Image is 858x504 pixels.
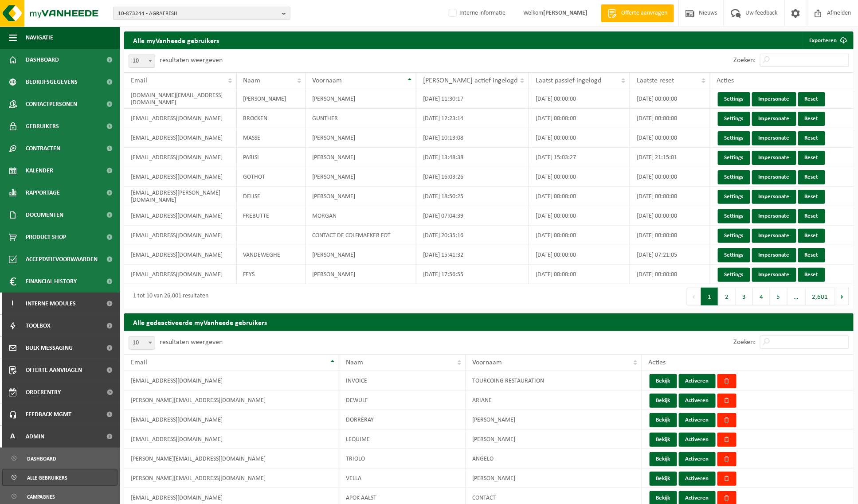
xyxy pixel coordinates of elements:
[124,128,237,148] td: [EMAIL_ADDRESS][DOMAIN_NAME]
[650,374,677,388] button: Bekijk
[718,288,736,305] button: 2
[26,160,53,182] span: Kalender
[529,167,630,187] td: [DATE] 00:00:00
[752,229,796,243] a: Impersonate
[753,288,770,305] button: 4
[650,413,677,427] button: Bekijk
[306,109,417,128] td: GUNTHER
[466,449,642,469] td: ANGELO
[529,206,630,226] td: [DATE] 00:00:00
[124,226,237,245] td: [EMAIL_ADDRESS][DOMAIN_NAME]
[718,190,750,204] a: Settings
[237,167,306,187] td: GOTHOT
[129,337,155,349] span: 10
[306,206,417,226] td: MORGAN
[26,137,60,160] span: Contracten
[752,170,796,184] a: Impersonate
[733,57,756,64] label: Zoeken:
[529,89,630,109] td: [DATE] 00:00:00
[26,115,59,137] span: Gebruikers
[630,226,710,245] td: [DATE] 00:00:00
[416,89,529,109] td: [DATE] 11:30:17
[160,57,223,64] label: resultaten weergeven
[466,371,642,391] td: TOURCOING RESTAURATION
[798,131,825,145] a: Reset
[124,410,339,430] td: [EMAIL_ADDRESS][DOMAIN_NAME]
[630,148,710,167] td: [DATE] 21:15:01
[26,359,82,381] span: Offerte aanvragen
[339,410,466,430] td: DORRERAY
[798,268,825,282] a: Reset
[124,187,237,206] td: [EMAIL_ADDRESS][PERSON_NAME][DOMAIN_NAME]
[803,31,853,49] a: Exporteren
[718,92,750,106] a: Settings
[630,89,710,109] td: [DATE] 00:00:00
[306,245,417,265] td: [PERSON_NAME]
[237,148,306,167] td: PARISI
[124,430,339,449] td: [EMAIL_ADDRESS][DOMAIN_NAME]
[306,89,417,109] td: [PERSON_NAME]
[306,148,417,167] td: [PERSON_NAME]
[416,206,529,226] td: [DATE] 07:04:39
[124,206,237,226] td: [EMAIL_ADDRESS][DOMAIN_NAME]
[26,315,51,337] span: Toolbox
[718,112,750,126] a: Settings
[124,313,854,331] h2: Alle gedeactiveerde myVanheede gebruikers
[306,128,417,148] td: [PERSON_NAME]
[423,77,517,84] span: [PERSON_NAME] actief ingelogd
[9,293,17,315] span: I
[687,288,701,305] button: Previous
[237,109,306,128] td: BROCKEN
[770,288,787,305] button: 5
[131,77,147,84] span: Email
[752,151,796,165] a: Impersonate
[466,469,642,488] td: [PERSON_NAME]
[416,226,529,245] td: [DATE] 20:35:16
[619,9,670,18] span: Offerte aanvragen
[529,148,630,167] td: [DATE] 15:03:27
[679,394,716,408] button: Activeren
[679,433,716,447] button: Activeren
[237,128,306,148] td: MASSE
[129,55,155,68] span: 10
[835,288,849,305] button: Next
[718,151,750,165] a: Settings
[679,452,716,466] button: Activeren
[26,182,60,204] span: Rapportage
[2,450,118,467] a: Dashboard
[529,226,630,245] td: [DATE] 00:00:00
[339,391,466,410] td: DEWULF
[113,7,290,20] button: 10-873244 - AGRAFRESH
[529,245,630,265] td: [DATE] 00:00:00
[26,293,76,315] span: Interne modules
[124,391,339,410] td: [PERSON_NAME][EMAIL_ADDRESS][DOMAIN_NAME]
[124,469,339,488] td: [PERSON_NAME][EMAIL_ADDRESS][DOMAIN_NAME]
[447,7,505,20] label: Interne informatie
[306,226,417,245] td: CONTACT DE COLFMAEKER FOT
[306,167,417,187] td: [PERSON_NAME]
[160,339,223,346] label: resultaten weergeven
[717,77,734,84] span: Acties
[124,148,237,167] td: [EMAIL_ADDRESS][DOMAIN_NAME]
[313,77,342,84] span: Voornaam
[124,31,228,49] h2: Alle myVanheede gebruikers
[416,148,529,167] td: [DATE] 13:48:38
[536,77,601,84] span: Laatst passief ingelogd
[529,109,630,128] td: [DATE] 00:00:00
[701,288,718,305] button: 1
[416,167,529,187] td: [DATE] 16:03:26
[529,128,630,148] td: [DATE] 00:00:00
[718,209,750,223] a: Settings
[679,472,716,486] button: Activeren
[306,265,417,284] td: [PERSON_NAME]
[26,248,98,270] span: Acceptatievoorwaarden
[798,209,825,223] a: Reset
[630,128,710,148] td: [DATE] 00:00:00
[243,77,261,84] span: Naam
[416,245,529,265] td: [DATE] 15:41:32
[416,187,529,206] td: [DATE] 18:50:25
[466,391,642,410] td: ARIANE
[736,288,753,305] button: 3
[124,371,339,391] td: [EMAIL_ADDRESS][DOMAIN_NAME]
[124,109,237,128] td: [EMAIL_ADDRESS][DOMAIN_NAME]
